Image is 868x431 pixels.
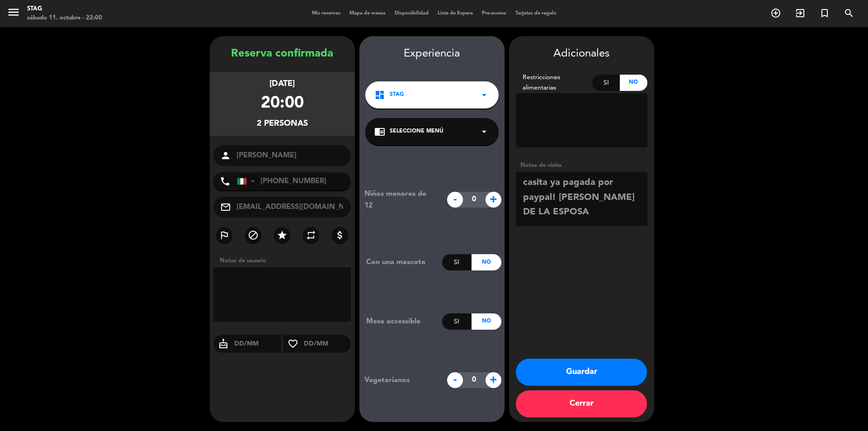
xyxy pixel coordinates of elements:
span: - [447,192,463,208]
button: menu [7,5,20,22]
button: Cerrar [516,390,647,417]
i: person [220,150,231,161]
div: STAG [27,5,102,14]
button: Guardar [516,359,647,386]
div: 2 personas [257,117,308,130]
div: Restricciones alimentarias [516,72,593,93]
div: No [472,254,501,270]
span: Tarjetas de regalo [511,11,561,16]
span: Lista de Espera [433,11,477,16]
span: Seleccione Menú [390,127,443,136]
div: sábado 11. octubre - 22:00 [27,14,102,23]
i: arrow_drop_down [479,90,490,100]
div: Adicionales [516,45,647,63]
input: DD/MM [233,338,282,350]
i: star [277,230,288,241]
i: outlined_flag [219,230,230,241]
i: chrome_reader_mode [374,126,385,137]
div: No [620,75,647,91]
div: Notas de usuario [215,256,355,265]
i: cake [213,338,233,349]
span: - [447,372,463,388]
div: Si [442,254,472,270]
i: attach_money [335,230,345,241]
div: Si [592,75,620,91]
i: dashboard [374,90,385,100]
i: block [248,230,259,241]
input: DD/MM [303,338,351,350]
div: 20:00 [261,90,304,117]
span: Mapa de mesas [345,11,390,16]
i: arrow_drop_down [479,126,490,137]
div: Vegetarianos [358,374,442,386]
span: Disponibilidad [390,11,433,16]
i: turned_in_not [819,8,830,19]
i: menu [7,5,20,19]
span: Mis reservas [307,11,345,16]
span: STAG [390,90,404,99]
div: Niños menores de 12 [358,188,442,212]
i: mail_outline [220,202,231,213]
span: Pre-acceso [477,11,511,16]
i: phone [220,176,231,187]
div: Experiencia [359,45,505,63]
div: Con una mascota [359,256,442,268]
i: repeat [306,230,316,241]
i: exit_to_app [795,8,806,19]
div: Mesa accessible [359,316,442,327]
div: Si [442,313,472,330]
div: Reserva confirmada [210,45,355,63]
span: + [486,192,501,208]
div: [DATE] [269,77,295,90]
div: No [472,313,501,330]
i: add_circle_outline [770,8,781,19]
div: Notas de visita [516,161,647,170]
i: favorite_border [283,338,303,349]
span: + [486,372,501,388]
div: Italy (Italia): +39 [237,173,258,190]
i: search [844,8,854,19]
